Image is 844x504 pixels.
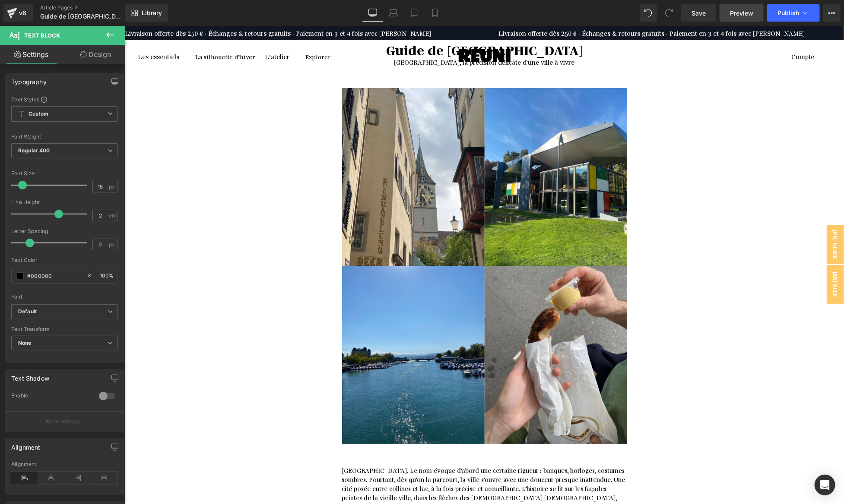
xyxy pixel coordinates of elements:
[383,4,404,22] a: Laptop
[18,147,50,154] b: Regular 400
[18,308,37,315] i: Default
[404,4,425,22] a: Tablet
[11,392,90,401] div: Enable
[18,340,32,346] b: None
[3,4,33,22] a: v6
[660,4,678,22] button: Redo
[11,199,117,205] div: Line Height
[142,9,162,17] span: Library
[685,239,719,278] span: [EN] SIZE GUIDE
[5,411,124,432] button: More settings
[27,271,82,280] input: Color
[815,475,835,495] div: Open Intercom Messenger
[767,4,820,22] button: Publish
[11,96,117,103] div: Text Styles
[29,110,48,118] b: Custom
[11,461,117,467] div: Alignment
[108,31,611,41] p: [GEOGRAPHIC_DATA], la précision délicate d’une ville à vivre
[261,15,458,32] b: Guide de [GEOGRAPHIC_DATA]
[40,4,140,11] a: Article Pages
[96,268,117,283] div: %
[40,13,123,20] span: Guide de [GEOGRAPHIC_DATA]
[64,45,127,64] a: Design
[11,228,117,234] div: Letter Spacing
[17,7,28,19] div: v6
[425,4,445,22] a: Mobile
[11,73,47,85] div: Typography
[11,294,117,300] div: Font
[685,199,719,238] span: [FR] GUIDE DES TAILLES
[11,257,117,263] div: Text Color
[362,4,383,22] a: Desktop
[109,213,116,218] span: em
[11,134,117,140] div: Font Weight
[46,418,80,425] p: More settings
[720,4,764,22] a: Preview
[730,9,753,18] span: Preview
[24,32,60,39] span: Text Block
[823,4,841,22] button: More
[11,439,41,451] div: Alignment
[217,440,502,494] span: [GEOGRAPHIC_DATA]. Le nom évoque d’abord une certaine rigueur : banques, horloges, costumes sombr...
[640,4,657,22] button: Undo
[692,9,706,18] span: Save
[11,170,117,176] div: Font Size
[109,242,116,247] span: px
[11,370,49,382] div: Text Shadow
[777,9,799,16] span: Publish
[11,326,117,332] div: Text Transform
[109,184,116,189] span: px
[125,4,168,22] a: New Library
